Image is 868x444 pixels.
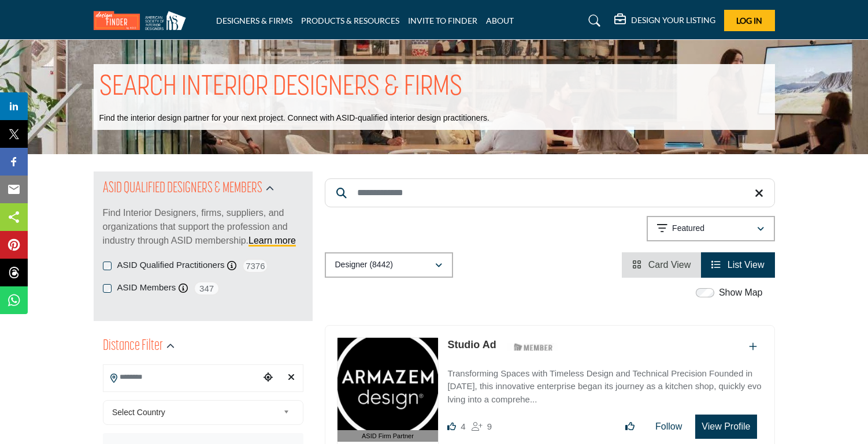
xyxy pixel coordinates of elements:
div: Followers [472,420,492,434]
h2: Distance Filter [103,336,163,357]
a: Studio Ad [447,339,496,350]
input: Search Location [103,366,259,389]
a: ABOUT [486,16,514,25]
p: Featured [672,223,704,234]
a: Transforming Spaces with Timeless Design and Technical Precision Founded in [DATE], this innovati... [447,360,762,406]
a: PRODUCTS & RESOURCES [301,16,399,25]
h2: ASID QUALIFIED DESIGNERS & MEMBERS [103,178,262,199]
button: Designer (8442) [325,252,453,278]
label: ASID Qualified Practitioners [117,259,225,272]
a: Add To List [749,342,757,352]
a: View Card [632,260,691,270]
input: ASID Members checkbox [103,284,112,293]
p: Transforming Spaces with Timeless Design and Technical Precision Founded in [DATE], this innovati... [447,367,762,406]
span: Card View [648,260,691,270]
button: Like listing [618,415,642,438]
span: List View [728,260,765,270]
p: Find Interior Designers, firms, suppliers, and organizations that support the profession and indu... [103,206,303,248]
p: Designer (8442) [335,259,393,271]
span: Log In [736,16,762,25]
span: 4 [461,421,465,431]
span: 347 [194,281,220,296]
button: Log In [724,10,775,31]
div: Clear search location [283,365,300,390]
input: ASID Qualified Practitioners checkbox [103,262,112,270]
span: 7376 [242,259,268,273]
h5: DESIGN YOUR LISTING [631,15,715,25]
a: Learn more [248,236,296,245]
input: Search Keyword [325,178,775,207]
a: DESIGNERS & FIRMS [216,16,292,25]
span: 9 [487,421,492,431]
span: ASID Firm Partner [362,431,414,441]
a: ASID Firm Partner [337,338,439,442]
button: View Profile [695,415,756,439]
h1: SEARCH INTERIOR DESIGNERS & FIRMS [99,70,462,106]
img: Site Logo [94,11,192,30]
div: Choose your current location [259,365,277,390]
p: Studio Ad [447,337,496,353]
li: List View [701,252,774,278]
a: INVITE TO FINDER [408,16,477,25]
img: ASID Members Badge Icon [507,340,559,355]
button: Follow [648,415,689,438]
i: Likes [447,422,456,431]
div: DESIGN YOUR LISTING [614,14,715,28]
label: Show Map [719,286,763,300]
label: ASID Members [117,281,176,294]
li: Card View [622,252,701,278]
span: Select Country [112,405,279,419]
button: Featured [647,216,775,241]
a: View List [711,260,764,270]
a: Search [577,12,608,30]
img: Studio Ad [337,338,439,430]
p: Find the interior design partner for your next project. Connect with ASID-qualified interior desi... [99,113,489,124]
